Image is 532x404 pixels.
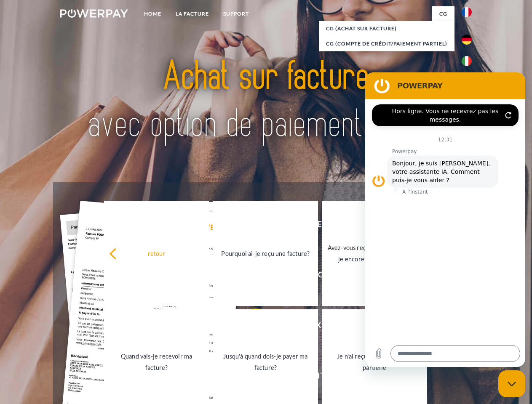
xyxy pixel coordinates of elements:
[365,72,525,367] iframe: Fenêtre de messagerie
[168,6,216,21] a: LA FACTURE
[218,247,313,259] div: Pourquoi ai-je reçu une facture?
[218,351,313,373] div: Jusqu'à quand dois-je payer ma facture?
[462,35,472,45] img: de
[216,6,256,21] a: Support
[432,6,454,21] a: CG
[327,242,422,265] div: Avez-vous reçu mes paiements, ai-je encore un solde ouvert?
[109,351,204,373] div: Quand vais-je recevoir ma facture?
[498,370,525,397] iframe: Bouton de lancement de la fenêtre de messagerie, conversation en cours
[327,351,422,373] div: Je n'ai reçu qu'une livraison partielle
[319,21,454,36] a: CG (achat sur facture)
[80,40,452,161] img: title-powerpay_fr.svg
[462,7,472,17] img: fr
[60,9,128,18] img: logo-powerpay-white.svg
[319,36,454,51] a: CG (Compte de crédit/paiement partiel)
[462,56,472,66] img: it
[322,201,427,306] a: Avez-vous reçu mes paiements, ai-je encore un solde ouvert?
[137,6,168,21] a: Home
[109,247,204,259] div: retour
